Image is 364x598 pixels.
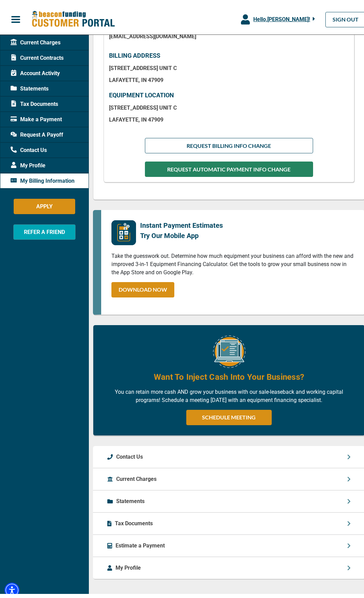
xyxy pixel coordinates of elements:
p: Current Charges [116,471,157,479]
a: DOWNLOAD NOW [111,278,174,293]
p: [EMAIL_ADDRESS][DOMAIN_NAME] [109,29,349,36]
span: Statements [11,81,49,89]
button: APPLY [14,195,75,210]
span: Make a Payment [11,111,62,120]
p: Try Our Mobile App [140,226,223,237]
p: BILLING ADDRESS [109,48,349,55]
p: LAFAYETTE , IN 47909 [109,112,349,119]
p: Estimate a Payment [116,538,165,546]
p: EQUIPMENT LOCATION [109,87,349,95]
img: Beacon Funding Customer Portal Logo [31,6,115,24]
img: Equipment Financing Online Image [213,331,245,364]
p: Take the guesswork out. Determine how much equipment your business can afford with the new and im... [111,248,354,273]
div: Accessibility Menu [4,579,19,594]
p: Instant Payment Estimates [140,216,223,226]
span: Request A Payoff [11,127,63,135]
span: Tax Documents [11,96,58,104]
p: Contact Us [116,449,143,457]
p: LAFAYETTE , IN 47909 [109,73,349,79]
p: [STREET_ADDRESS] UNIT C [109,61,349,67]
span: Current Contracts [11,50,64,58]
p: [STREET_ADDRESS] UNIT C [109,100,349,107]
span: Account Activity [11,65,60,73]
span: Hello, [PERSON_NAME] ! [253,12,310,18]
span: My Profile [11,157,45,166]
span: My Billing Information [11,173,75,181]
a: SCHEDULE MEETING [186,406,272,421]
img: mobile-app-logo.png [111,216,136,241]
button: REQUEST AUTOMATIC PAYMENT INFO CHANGE [145,157,313,173]
span: Current Charges [11,34,60,43]
button: REQUEST BILLING INFO CHANGE [145,134,313,149]
h4: Want To Inject Cash Into Your Business? [154,367,304,379]
button: REFER A FRIEND [13,220,76,236]
span: Contact Us [11,142,47,150]
p: Statements [116,493,145,501]
p: You can retain more cash AND grow your business with our sale-leaseback and working capital progr... [104,384,354,400]
p: My Profile [116,560,141,568]
p: Tax Documents [115,515,153,524]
